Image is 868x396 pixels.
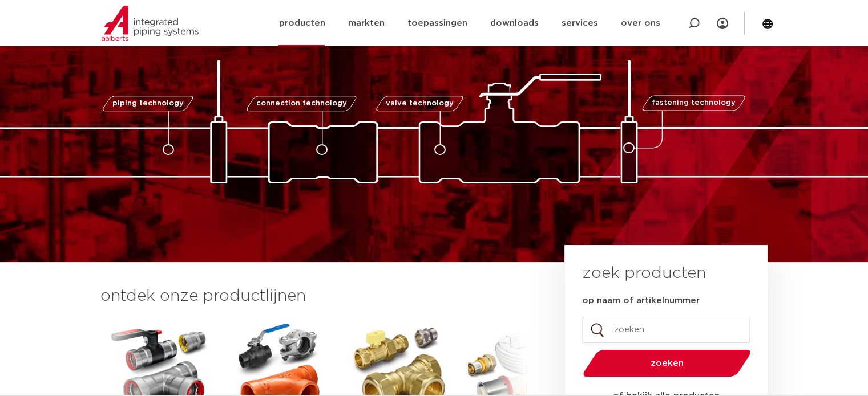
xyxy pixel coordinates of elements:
[386,100,454,107] span: valve technology
[612,359,721,368] span: zoeken
[100,285,526,308] h3: ontdek onze productlijnen
[582,262,706,285] h3: zoek producten
[582,295,700,307] label: op naam of artikelnummer
[582,317,750,343] input: zoeken
[112,100,184,107] span: piping technology
[578,349,755,378] button: zoeken
[652,100,736,107] span: fastening technology
[256,100,346,107] span: connection technology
